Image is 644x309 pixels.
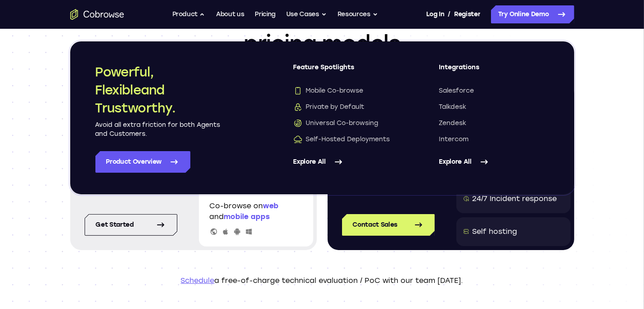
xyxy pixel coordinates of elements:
[85,214,177,236] a: Get started
[439,86,549,95] a: Salesforce
[293,86,302,95] img: Mobile Co-browse
[293,119,403,128] a: Universal Co-browsingUniversal Co-browsing
[293,86,364,95] span: Mobile Co-browse
[286,5,327,23] button: Use Cases
[293,119,378,128] span: Universal Co-browsing
[439,135,469,144] span: Intercom
[293,135,403,144] a: Self-Hosted DeploymentsSelf-Hosted Deployments
[448,9,450,20] span: /
[439,103,467,112] span: Talkdesk
[263,202,279,210] span: web
[293,103,403,112] a: Private by DefaultPrivate by Default
[293,103,365,112] span: Private by Default
[70,9,124,20] a: Go to the home page
[293,103,302,112] img: Private by Default
[95,151,190,173] a: Product Overview
[473,226,518,237] div: Self hosting
[293,135,302,144] img: Self-Hosted Deployments
[293,86,403,95] a: Mobile Co-browseMobile Co-browse
[224,212,270,221] span: mobile apps
[338,5,378,23] button: Resources
[439,119,549,128] a: Zendesk
[172,5,206,23] button: Product
[491,5,574,23] a: Try Online Demo
[439,86,474,95] span: Salesforce
[95,121,221,139] p: Avoid all extra friction for both Agents and Customers.
[216,5,244,23] a: About us
[293,63,403,79] span: Feature Spotlights
[181,276,215,285] a: Schedule
[439,119,467,128] span: Zendesk
[439,63,549,79] span: Integrations
[293,135,390,144] span: Self-Hosted Deployments
[210,201,302,222] p: Co-browse on and
[293,119,302,128] img: Universal Co-browsing
[439,135,549,144] a: Intercom
[70,275,574,286] p: a free-of-charge technical evaluation / PoC with our team [DATE].
[293,151,403,173] a: Explore All
[473,193,557,204] div: 24/7 Incident response
[95,63,221,117] h2: Powerful, Flexible and Trustworthy.
[342,214,435,236] a: Contact Sales
[439,151,549,173] a: Explore All
[426,5,444,23] a: Log In
[439,103,549,112] a: Talkdesk
[255,5,275,23] a: Pricing
[454,5,480,23] a: Register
